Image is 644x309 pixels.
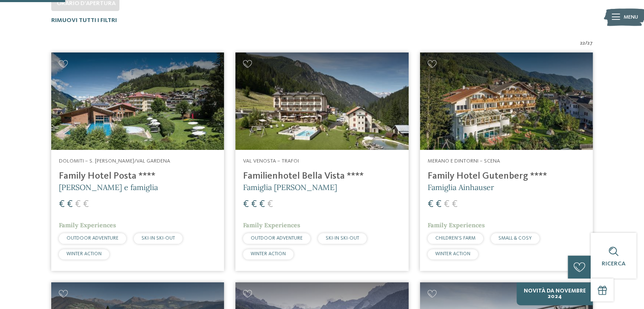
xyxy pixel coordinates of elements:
[428,171,585,182] h4: Family Hotel Gutenberg ****
[435,251,470,257] span: WINTER ACTION
[444,199,450,210] span: €
[580,39,585,47] span: 22
[243,171,401,182] h4: Familienhotel Bella Vista ****
[51,52,224,150] img: Cercate un hotel per famiglie? Qui troverete solo i migliori!
[66,236,119,241] span: OUTDOOR ADVENTURE
[59,171,216,182] h4: Family Hotel Posta ****
[59,158,170,164] span: Dolomiti – S. [PERSON_NAME]/Val Gardena
[59,221,116,229] span: Family Experiences
[428,158,500,164] span: Merano e dintorni – Scena
[326,236,359,241] span: SKI-IN SKI-OUT
[420,52,593,150] img: Family Hotel Gutenberg ****
[251,236,303,241] span: OUTDOOR ADVENTURE
[498,236,532,241] span: SMALL & COSY
[243,221,300,229] span: Family Experiences
[141,236,175,241] span: SKI-IN SKI-OUT
[243,199,249,210] span: €
[66,251,102,257] span: WINTER ACTION
[235,52,408,271] a: Cercate un hotel per famiglie? Qui troverete solo i migliori! Val Venosta – Trafoi Familienhotel ...
[59,182,158,192] span: [PERSON_NAME] e famiglia
[83,199,89,210] span: €
[59,199,65,210] span: €
[67,199,73,210] span: €
[436,199,442,210] span: €
[587,39,593,47] span: 27
[57,0,116,6] span: Orario d'apertura
[235,52,408,150] img: Cercate un hotel per famiglie? Qui troverete solo i migliori!
[51,17,117,23] span: Rimuovi tutti i filtri
[452,199,458,210] span: €
[243,182,337,192] span: Famiglia [PERSON_NAME]
[428,199,434,210] span: €
[75,199,81,210] span: €
[51,52,224,271] a: Cercate un hotel per famiglie? Qui troverete solo i migliori! Dolomiti – S. [PERSON_NAME]/Val Gar...
[251,199,257,210] span: €
[428,182,494,192] span: Famiglia Ainhauser
[251,251,286,257] span: WINTER ACTION
[267,199,273,210] span: €
[420,52,593,271] a: Cercate un hotel per famiglie? Qui troverete solo i migliori! Merano e dintorni – Scena Family Ho...
[243,158,299,164] span: Val Venosta – Trafoi
[602,261,625,267] span: Ricerca
[428,221,485,229] span: Family Experiences
[259,199,265,210] span: €
[435,236,475,241] span: CHILDREN’S FARM
[585,39,587,47] span: /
